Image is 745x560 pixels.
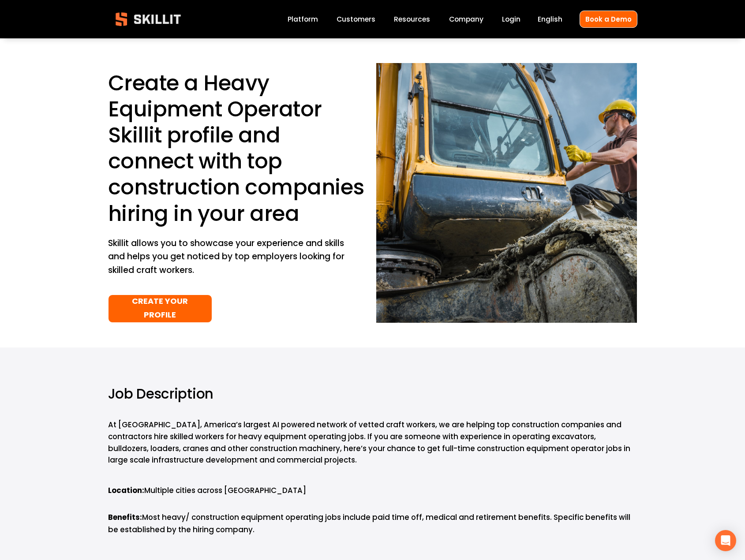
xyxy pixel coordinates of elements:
div: Open Intercom Messenger [715,530,736,551]
p: Skillit allows you to showcase your experience and skills and helps you get noticed by top employ... [108,237,347,277]
a: Login [502,13,520,25]
strong: Location: [108,485,144,497]
p: Multiple cities across [GEOGRAPHIC_DATA] [108,485,637,497]
a: CREATE YOUR PROFILE [108,295,213,323]
div: language picker [538,13,562,25]
img: Skillit [108,6,188,33]
a: Customers [337,13,375,25]
a: Company [449,13,483,25]
a: Platform [288,13,318,25]
strong: Benefits: [108,511,142,524]
p: Most heavy/ construction equipment operating jobs include paid time off, medical and retirement b... [108,511,637,536]
h2: Job Description [108,385,326,403]
span: Resources [394,14,430,24]
h1: Create a Heavy Equipment Operator Skillit profile and connect with top construction companies hir... [108,70,369,227]
p: At [GEOGRAPHIC_DATA], America’s largest AI powered network of vetted craft workers, we are helpin... [108,419,637,467]
a: Book a Demo [580,11,637,28]
span: English [538,14,562,24]
a: folder dropdown [394,13,430,25]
